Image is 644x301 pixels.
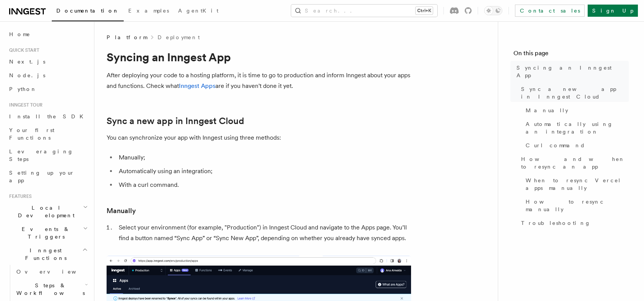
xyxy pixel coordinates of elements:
[9,72,45,78] span: Node.js
[416,7,433,14] kbd: Ctrl+K
[518,152,629,174] a: How and when to resync an app
[523,174,629,195] a: When to resync Vercel apps manually
[9,148,73,162] span: Leveraging Steps
[523,117,629,139] a: Automatically using an integration
[526,142,585,149] span: Curl command
[518,82,629,104] a: Sync a new app in Inngest Cloud
[9,86,37,92] span: Python
[6,82,89,96] a: Python
[107,132,411,143] p: You can synchronize your app with Inngest using three methods:
[523,195,629,216] a: How to resync manually
[526,177,629,192] span: When to resync Vercel apps manually
[291,5,437,17] button: Search...Ctrl+K
[107,33,147,41] span: Platform
[518,216,629,230] a: Troubleshooting
[6,27,89,41] a: Home
[6,110,89,123] a: Install the SDK
[6,225,83,240] span: Events & Triggers
[521,155,629,170] span: How and when to resync an app
[124,2,174,21] a: Examples
[484,6,502,15] button: Toggle dark mode
[9,127,54,141] span: Your first Functions
[6,123,89,145] a: Your first Functions
[179,82,215,89] a: Inngest Apps
[178,8,218,14] span: AgentKit
[13,265,89,279] a: Overview
[174,2,223,21] a: AgentKit
[6,204,83,219] span: Local Development
[116,152,411,163] li: Manually;
[13,279,89,300] button: Steps & Workflows
[9,170,75,183] span: Setting up your app
[6,166,89,187] a: Setting up your app
[526,198,629,213] span: How to resync manually
[13,282,85,297] span: Steps & Workflows
[107,70,411,91] p: After deploying your code to a hosting platform, it is time to go to production and inform Innges...
[116,222,411,244] li: Select your environment (for example, "Production") in Inngest Cloud and navigate to the Apps pag...
[6,145,89,166] a: Leveraging Steps
[6,193,32,199] span: Features
[516,64,629,79] span: Syncing an Inngest App
[107,205,136,216] a: Manually
[6,244,89,265] button: Inngest Functions
[515,5,585,17] a: Contact sales
[6,102,43,108] span: Inngest tour
[6,201,89,222] button: Local Development
[107,116,244,126] a: Sync a new app in Inngest Cloud
[523,104,629,117] a: Manually
[116,166,411,177] li: Automatically using an integration;
[6,47,39,53] span: Quick start
[6,68,89,82] a: Node.js
[56,8,119,14] span: Documentation
[9,30,30,38] span: Home
[513,61,629,82] a: Syncing an Inngest App
[116,180,411,190] li: With a curl command.
[52,2,124,21] a: Documentation
[6,247,82,262] span: Inngest Functions
[158,33,200,41] a: Deployment
[9,113,88,119] span: Install the SDK
[588,5,638,17] a: Sign Up
[6,222,89,244] button: Events & Triggers
[523,139,629,152] a: Curl command
[107,50,411,64] h1: Syncing an Inngest App
[6,55,89,68] a: Next.js
[9,59,45,65] span: Next.js
[526,107,568,114] span: Manually
[128,8,169,14] span: Examples
[513,49,629,61] h4: On this page
[521,85,629,100] span: Sync a new app in Inngest Cloud
[526,120,629,135] span: Automatically using an integration
[16,269,95,275] span: Overview
[521,219,591,227] span: Troubleshooting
